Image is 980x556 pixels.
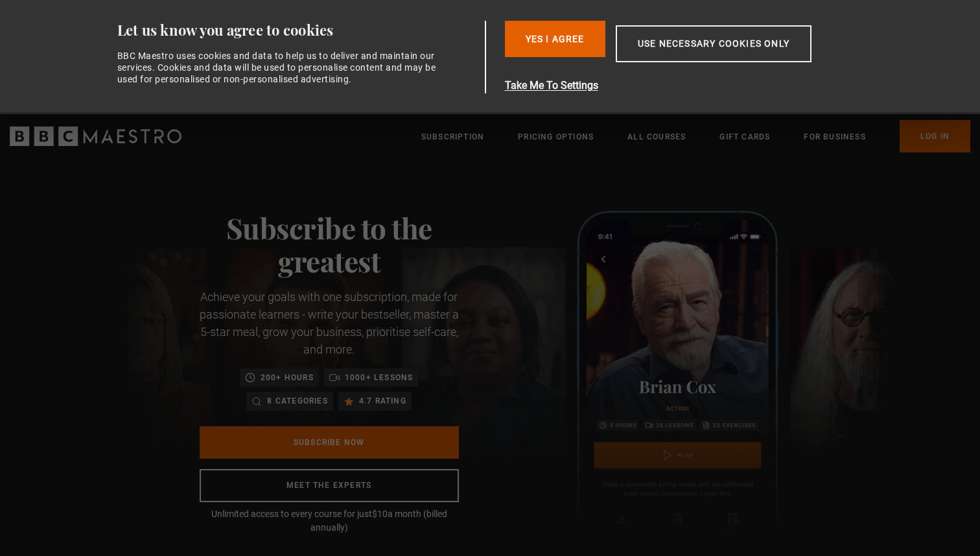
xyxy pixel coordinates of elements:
[200,469,459,502] a: Meet the experts
[345,371,414,384] p: 1000+ lessons
[616,25,811,62] button: Use necessary cookies only
[505,21,605,57] button: Yes I Agree
[421,120,970,152] nav: Primary
[200,211,459,278] h1: Subscribe to the greatest
[200,507,459,535] p: Unlimited access to every course for just a month (billed annually)
[900,120,970,152] a: Log In
[505,78,873,93] button: Take Me To Settings
[10,127,181,146] svg: BBC Maestro
[200,426,459,459] a: Subscribe Now
[359,394,406,407] p: 4.7 rating
[719,130,770,143] a: Gift Cards
[518,130,594,143] a: Pricing Options
[200,288,459,358] p: Achieve your goals with one subscription, made for passionate learners - write your bestseller, m...
[117,21,480,40] div: Let us know you agree to cookies
[804,130,865,143] a: For business
[627,130,686,143] a: All Courses
[421,130,484,143] a: Subscription
[372,509,388,519] span: $10
[117,50,444,86] div: BBC Maestro uses cookies and data to help us to deliver and maintain our services. Cookies and da...
[267,394,327,407] p: 8 categories
[261,371,314,384] p: 200+ hours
